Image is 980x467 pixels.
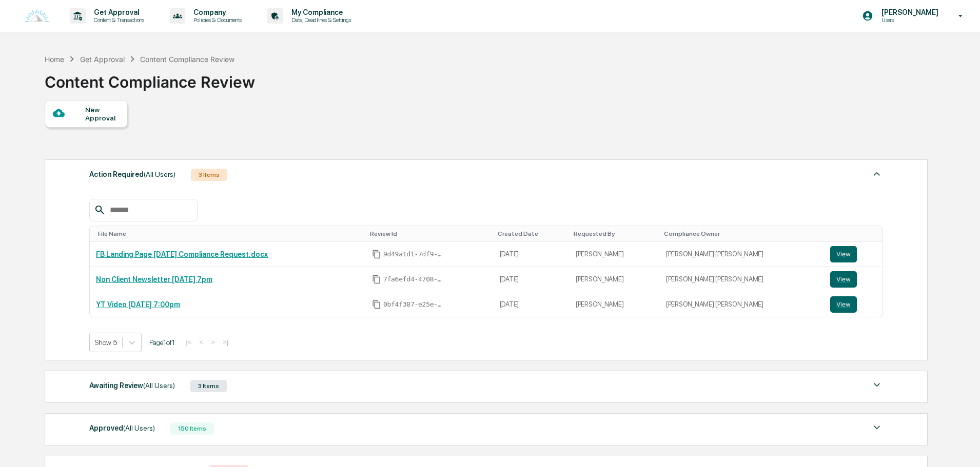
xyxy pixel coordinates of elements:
[140,55,234,64] div: Content Compliance Review
[383,275,445,283] span: 7fa6efd4-4708-40e1-908e-0c443afb3dc4
[144,170,175,178] span: (All Users)
[871,379,883,391] img: caret
[220,338,231,347] button: >|
[85,106,120,122] div: New Approval
[86,16,149,24] p: Content & Transactions
[664,230,820,237] div: Toggle SortBy
[871,421,883,434] img: caret
[570,242,660,267] td: [PERSON_NAME]
[660,242,824,267] td: [PERSON_NAME] [PERSON_NAME]
[370,230,489,237] div: Toggle SortBy
[170,422,214,435] div: 150 Items
[830,246,857,262] button: View
[830,271,857,288] button: View
[830,271,876,288] a: View
[89,168,175,181] div: Action Required
[98,230,362,237] div: Toggle SortBy
[185,16,247,24] p: Policies & Documents
[873,8,944,16] p: [PERSON_NAME]
[494,242,570,267] td: [DATE]
[372,275,381,284] span: Copy Id
[25,9,49,23] img: logo
[372,250,381,259] span: Copy Id
[143,381,175,390] span: (All Users)
[498,230,565,237] div: Toggle SortBy
[830,296,876,313] a: View
[208,338,218,347] button: >
[660,267,824,292] td: [PERSON_NAME] [PERSON_NAME]
[185,8,247,16] p: Company
[372,300,381,309] span: Copy Id
[96,275,212,283] a: Non Client Newsletter [DATE] 7pm
[832,230,878,237] div: Toggle SortBy
[80,55,125,64] div: Get Approval
[123,424,155,432] span: (All Users)
[196,338,206,347] button: <
[383,250,445,258] span: 9d49a1d1-7df9-4f44-86b0-f5cd0260cb90
[96,250,268,258] a: FB Landing Page [DATE] Compliance Request.docx
[873,16,944,24] p: Users
[149,338,175,347] span: Page 1 of 1
[574,230,656,237] div: Toggle SortBy
[45,65,255,91] div: Content Compliance Review
[871,168,883,180] img: caret
[89,379,175,392] div: Awaiting Review
[283,16,356,24] p: Data, Deadlines & Settings
[190,380,227,392] div: 3 Items
[191,169,227,181] div: 3 Items
[45,55,64,64] div: Home
[96,300,180,309] a: YT Video [DATE] 7:00pm
[494,267,570,292] td: [DATE]
[830,246,876,262] a: View
[183,338,194,347] button: |<
[383,300,445,309] span: 0bf4f387-e25e-429d-8c29-a2c0512bb23c
[89,421,155,435] div: Approved
[494,292,570,317] td: [DATE]
[283,8,356,16] p: My Compliance
[570,267,660,292] td: [PERSON_NAME]
[830,296,857,313] button: View
[570,292,660,317] td: [PERSON_NAME]
[660,292,824,317] td: [PERSON_NAME] [PERSON_NAME]
[86,8,149,16] p: Get Approval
